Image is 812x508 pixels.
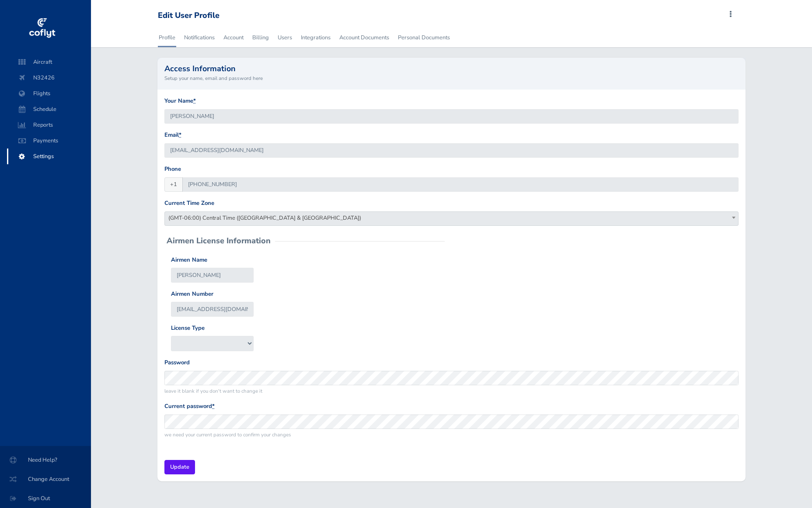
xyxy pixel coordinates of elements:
span: Sign Out [10,491,80,506]
label: Your Name [164,97,196,106]
label: License Type [171,324,205,333]
label: Password [164,358,190,367]
span: Flights [16,86,82,101]
a: Integrations [300,28,331,47]
span: Change Account [10,471,80,487]
a: Personal Documents [397,28,451,47]
label: Current password [164,402,215,411]
span: +1 [164,177,183,192]
label: Airmen Number [171,290,213,299]
a: Users [277,28,293,47]
input: Update [164,460,195,474]
div: Edit User Profile [158,11,220,21]
h2: Access Information [164,65,738,73]
label: Airmen Name [171,256,207,265]
abbr: required [212,402,215,410]
abbr: required [193,97,196,105]
small: leave it blank if you don't want to change it [164,387,738,395]
label: Email [164,131,181,140]
a: Billing [251,28,270,47]
span: Need Help? [10,452,80,468]
a: Account [223,28,244,47]
span: N32426 [16,70,82,86]
span: Reports [16,117,82,133]
small: Setup your name, email and password here [164,74,738,82]
span: Schedule [16,101,82,117]
span: Aircraft [16,54,82,70]
span: Settings [16,149,82,164]
a: Account Documents [338,28,390,47]
a: Notifications [183,28,216,47]
h2: Airmen License Information [167,237,271,245]
span: (GMT-06:00) Central Time (US & Canada) [165,212,738,224]
a: Profile [158,28,176,47]
img: coflyt logo [28,15,56,41]
span: Payments [16,133,82,149]
span: (GMT-06:00) Central Time (US & Canada) [164,211,738,226]
label: Current Time Zone [164,199,214,208]
label: Phone [164,165,181,174]
abbr: required [179,131,181,139]
small: we need your current password to confirm your changes [164,431,738,439]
